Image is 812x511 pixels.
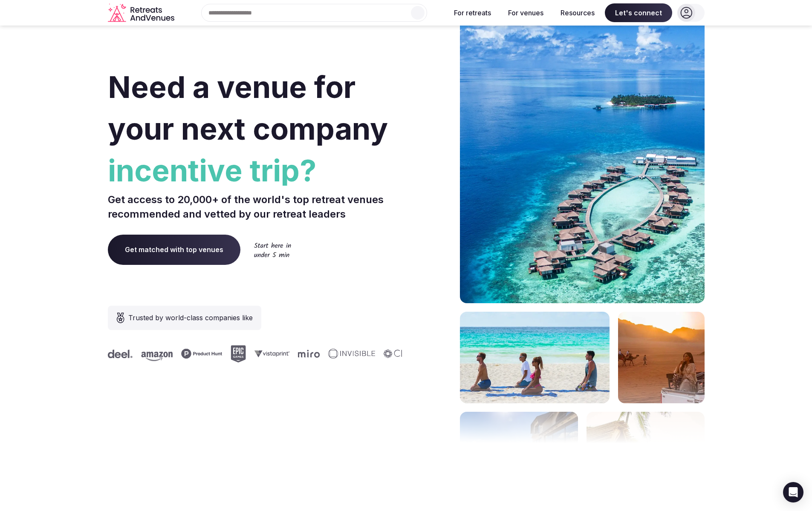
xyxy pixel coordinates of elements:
[231,345,246,362] svg: Epic Games company logo
[108,150,403,192] span: incentive trip?
[298,350,320,358] svg: Miro company logo
[108,3,176,23] a: Visit the homepage
[554,3,601,22] button: Resources
[108,235,240,264] a: Get matched with top venues
[460,312,610,403] img: yoga on tropical beach
[605,3,672,22] span: Let's connect
[108,350,133,358] svg: Deel company logo
[501,3,550,22] button: For venues
[328,349,375,359] svg: Invisible company logo
[108,69,388,147] span: Need a venue for your next company
[618,312,705,403] img: woman sitting in back of truck with camels
[783,482,803,502] div: Open Intercom Messenger
[254,242,291,257] img: Start here in under 5 min
[108,192,403,221] p: Get access to 20,000+ of the world's top retreat venues recommended and vetted by our retreat lea...
[447,3,498,22] button: For retreats
[128,313,253,323] span: Trusted by world-class companies like
[254,350,289,357] svg: Vistaprint company logo
[108,3,176,23] svg: Retreats and Venues company logo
